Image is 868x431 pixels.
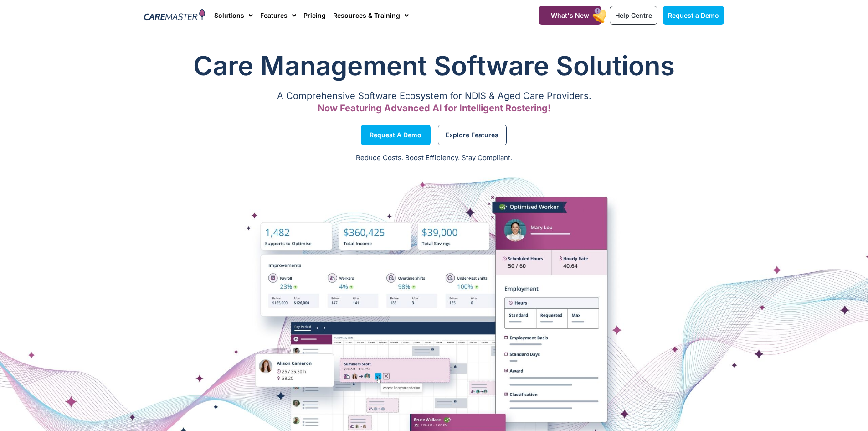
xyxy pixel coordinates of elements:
span: Request a Demo [668,11,719,19]
img: CareMaster Logo [144,9,205,22]
span: Now Featuring Advanced AI for Intelligent Rostering! [318,103,551,114]
a: Explore Features [438,125,507,145]
h1: Care Management Software Solutions [144,47,724,84]
a: Request a Demo [361,125,431,145]
a: Request a Demo [663,6,724,25]
p: A Comprehensive Software Ecosystem for NDIS & Aged Care Providers. [144,93,724,99]
span: What's New [551,11,589,19]
a: What's New [539,6,601,25]
p: Reduce Costs. Boost Efficiency. Stay Compliant. [5,153,863,163]
span: Help Centre [615,11,652,19]
span: Explore Features [446,133,498,137]
a: Help Centre [610,6,657,25]
span: Request a Demo [370,133,421,137]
